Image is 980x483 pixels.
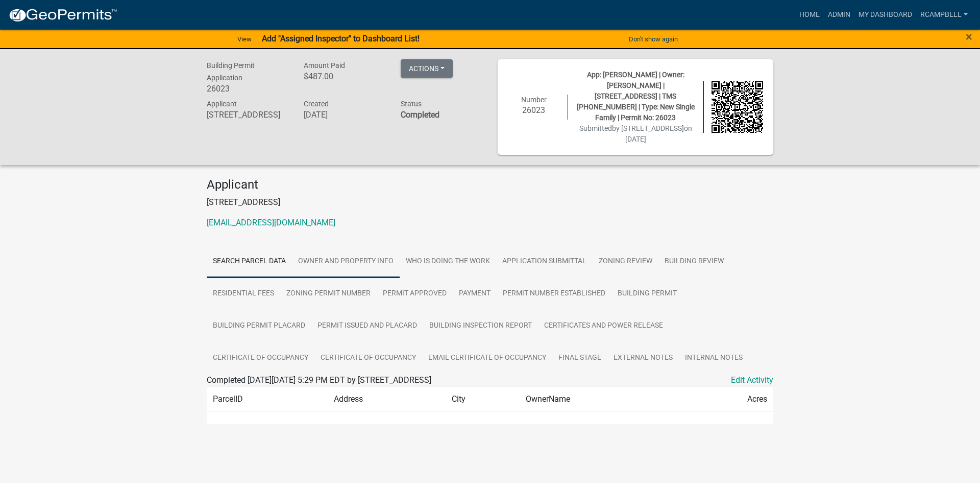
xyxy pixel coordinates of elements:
strong: Add "Assigned Inspector" to Dashboard List! [262,34,420,43]
a: Certificate of Occupancy [314,342,422,375]
span: Applicant [207,100,237,108]
a: Application Submittal [496,245,593,278]
img: QR code [712,81,764,133]
a: Owner and Property Info [292,245,400,278]
span: Completed [DATE][DATE] 5:29 PM EDT by [STREET_ADDRESS] [207,375,431,385]
h6: 26023 [207,84,288,94]
a: rcampbell [916,5,972,25]
td: Acres [681,386,773,411]
span: Created [304,100,329,108]
span: Number [521,96,547,104]
span: × [966,30,972,44]
a: Building Review [658,245,730,278]
h6: $487.00 [304,72,385,81]
a: Zoning Review [593,245,658,278]
span: App: [PERSON_NAME] | Owner: [PERSON_NAME] | [STREET_ADDRESS] | TMS [PHONE_NUMBER] | Type: New Sin... [577,71,695,122]
a: Home [795,5,824,25]
a: Email Certificate of Occupancy [422,342,552,375]
a: Certificates and Power Release [538,310,669,342]
a: Permit Issued and Placard [311,310,423,342]
a: Residential Fees [207,278,280,310]
button: Don't show again [625,31,682,48]
td: Address [328,386,446,411]
td: ParcelID [207,386,328,411]
h6: [DATE] [304,110,385,120]
button: Close [966,31,972,43]
a: Search Parcel Data [207,245,292,278]
a: Payment [453,278,497,310]
span: Amount Paid [304,61,345,70]
h6: 26023 [508,105,560,115]
a: Edit Activity [731,374,773,386]
a: My Dashboard [854,5,916,25]
h4: Applicant [207,177,773,192]
a: Admin [824,5,854,25]
span: Building Permit Application [207,61,255,82]
td: City [446,386,520,411]
button: Actions [401,59,453,78]
a: View [233,31,256,48]
span: Status [401,100,422,108]
td: OwnerName [520,386,681,411]
strong: Completed [401,110,439,120]
span: by [STREET_ADDRESS] [612,124,684,132]
a: Building Permit [611,278,683,310]
a: Zoning Permit Number [280,278,377,310]
h6: [STREET_ADDRESS] [207,110,288,120]
p: [STREET_ADDRESS] [207,196,773,209]
a: External Notes [607,342,679,375]
a: Permit Approved [377,278,453,310]
a: Building Permit Placard [207,310,311,342]
a: Who is Doing the Work [400,245,496,278]
a: Internal Notes [679,342,749,375]
a: Final Stage [552,342,607,375]
a: Building Inspection Report [423,310,538,342]
a: Certificate of Occupancy [207,342,314,375]
a: Permit Number Established [497,278,611,310]
span: Submitted on [DATE] [579,124,692,143]
a: [EMAIL_ADDRESS][DOMAIN_NAME] [207,218,335,227]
